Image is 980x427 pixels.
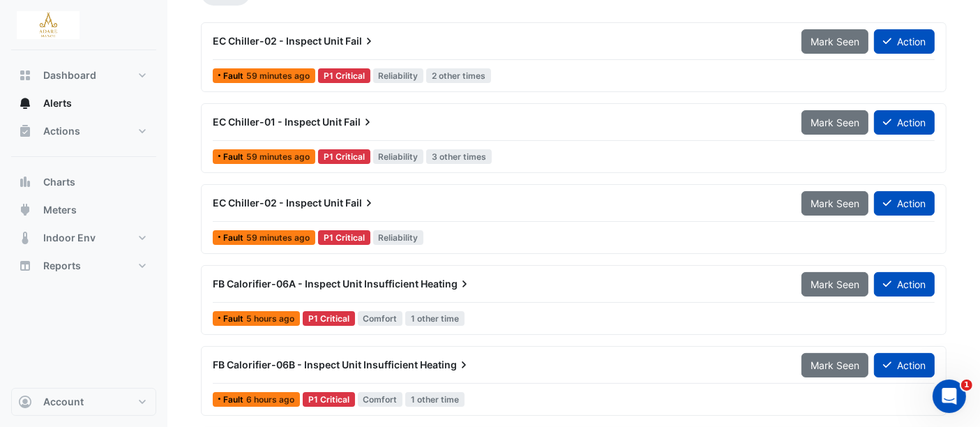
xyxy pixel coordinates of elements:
[213,116,342,128] span: EC Chiller-01 - Inspect Unit
[420,358,471,372] span: Heating
[345,34,376,48] span: Fail
[961,380,972,391] span: 1
[43,231,96,245] span: Indoor Env
[811,36,859,47] span: Mark Seen
[18,231,32,245] app-icon: Indoor Env
[43,395,84,409] span: Account
[801,191,868,216] button: Mark Seen
[43,203,77,217] span: Meters
[801,29,868,54] button: Mark Seen
[426,149,492,164] span: 3 other times
[246,232,310,243] span: Wed 27-Aug-2025 09:30 IST
[426,68,491,83] span: 2 other times
[373,149,424,164] span: Reliability
[358,392,403,407] span: Comfort
[223,234,246,242] span: Fault
[874,191,935,216] button: Action
[213,197,343,209] span: EC Chiller-02 - Inspect Unit
[18,96,32,110] app-icon: Alerts
[801,110,868,135] button: Mark Seen
[246,394,294,405] span: Wed 27-Aug-2025 04:45 IST
[874,29,935,54] button: Action
[223,72,246,80] span: Fault
[223,396,246,404] span: Fault
[405,392,465,407] span: 1 other time
[345,196,376,210] span: Fail
[18,124,32,138] app-icon: Actions
[811,278,859,290] span: Mark Seen
[303,311,355,326] div: P1 Critical
[11,224,156,252] button: Indoor Env
[223,315,246,323] span: Fault
[11,117,156,145] button: Actions
[11,61,156,89] button: Dashboard
[18,175,32,189] app-icon: Charts
[18,68,32,82] app-icon: Dashboard
[246,70,310,81] span: Wed 27-Aug-2025 09:30 IST
[17,11,80,39] img: Company Logo
[358,311,403,326] span: Comfort
[246,151,310,162] span: Wed 27-Aug-2025 09:30 IST
[11,252,156,280] button: Reports
[11,388,156,416] button: Account
[318,68,370,83] div: P1 Critical
[318,149,370,164] div: P1 Critical
[303,392,355,407] div: P1 Critical
[43,175,75,189] span: Charts
[11,89,156,117] button: Alerts
[405,311,465,326] span: 1 other time
[373,68,424,83] span: Reliability
[344,115,375,129] span: Fail
[43,96,72,110] span: Alerts
[43,124,80,138] span: Actions
[223,153,246,161] span: Fault
[213,359,418,370] span: FB Calorifier-06B - Inspect Unit Insufficient
[421,277,472,291] span: Heating
[18,203,32,217] app-icon: Meters
[874,272,935,297] button: Action
[43,259,81,273] span: Reports
[11,196,156,224] button: Meters
[373,230,424,245] span: Reliability
[318,230,370,245] div: P1 Critical
[11,168,156,196] button: Charts
[874,110,935,135] button: Action
[811,197,859,209] span: Mark Seen
[874,353,935,377] button: Action
[246,313,294,324] span: Wed 27-Aug-2025 05:00 IST
[43,68,96,82] span: Dashboard
[811,117,859,128] span: Mark Seen
[801,353,868,377] button: Mark Seen
[811,359,859,371] span: Mark Seen
[18,259,32,273] app-icon: Reports
[933,380,966,413] iframe: Intercom live chat
[213,278,419,290] span: FB Calorifier-06A - Inspect Unit Insufficient
[213,35,343,47] span: EC Chiller-02 - Inspect Unit
[801,272,868,297] button: Mark Seen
